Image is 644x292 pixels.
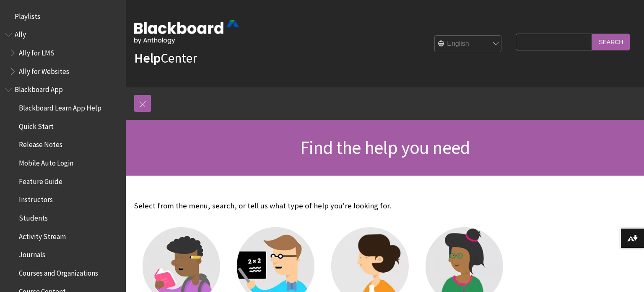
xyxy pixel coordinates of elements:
[134,50,161,66] strong: Help
[19,229,66,241] span: Activity Stream
[19,46,55,57] span: Ally for LMS
[592,34,630,50] input: Search
[134,50,197,66] a: HelpCenter
[19,156,73,167] span: Mobile Auto Login
[19,119,54,131] span: Quick Start
[19,266,98,277] span: Courses and Organizations
[19,174,62,186] span: Feature Guide
[19,64,69,76] span: Ally for Websites
[134,20,239,44] img: Blackboard by Anthology
[5,9,121,24] nav: Book outline for Playlists
[15,28,26,39] span: Ally
[19,138,62,149] span: Release Notes
[300,136,470,159] span: Find the help you need
[134,200,512,211] p: Select from the menu, search, or tell us what type of help you're looking for.
[19,101,101,112] span: Blackboard Learn App Help
[15,9,40,21] span: Playlists
[19,193,53,204] span: Instructors
[5,28,121,79] nav: Book outline for Anthology Ally Help
[15,83,63,94] span: Blackboard App
[19,248,45,259] span: Journals
[435,36,502,53] select: Site Language Selector
[19,211,48,222] span: Students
